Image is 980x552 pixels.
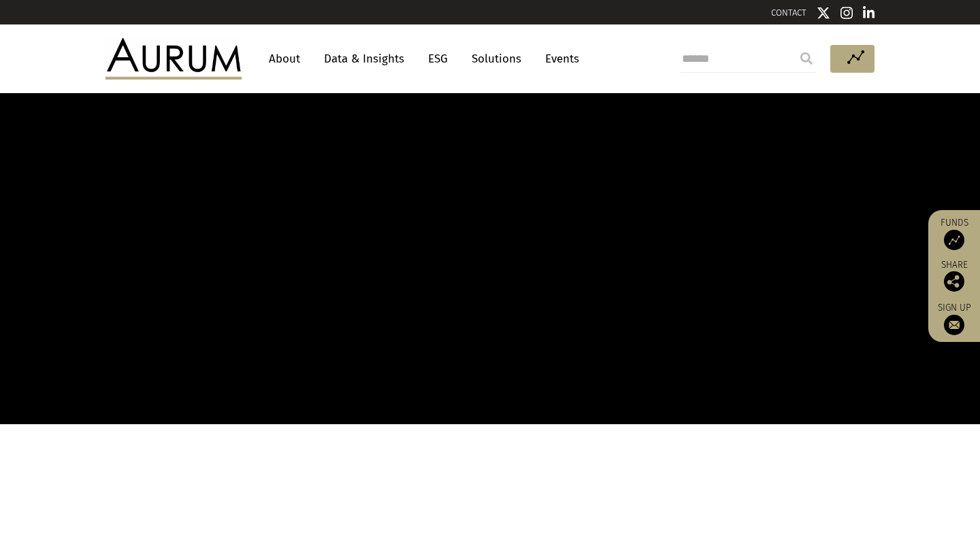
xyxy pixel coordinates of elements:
img: Sign up to our newsletter [944,315,964,335]
a: Data & Insights [317,46,411,71]
img: Aurum [105,38,242,79]
div: Share [935,260,973,292]
img: Twitter icon [817,6,830,20]
a: CONTACT [771,7,806,18]
a: Sign up [935,302,973,335]
a: Events [538,46,579,71]
input: Submit [793,45,820,72]
img: Linkedin icon [863,6,875,20]
a: ESG [421,46,455,71]
a: Funds [935,217,973,250]
img: Instagram icon [840,6,853,20]
a: About [262,46,307,71]
img: Share this post [944,271,964,292]
img: Access Funds [944,230,964,250]
a: Solutions [465,46,528,71]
